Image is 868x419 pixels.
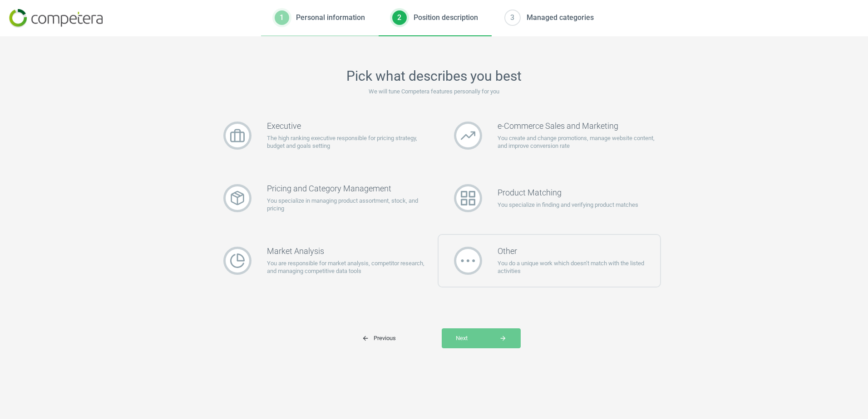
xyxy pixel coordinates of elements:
[267,197,430,213] p: You specialize in managing product assortment, stock, and pricing
[267,246,430,256] h3: Market Analysis
[527,13,594,23] div: Managed categories
[414,13,478,23] div: Position description
[498,188,638,198] h3: Product Matching
[267,134,430,151] p: The high ranking executive responsible for pricing strategy, budget and goals setting
[392,10,407,25] div: 2
[505,10,520,25] div: 3
[267,184,430,194] h3: Pricing and Category Management
[499,335,507,342] i: arrow_forward
[267,259,430,276] p: You are responsible for market analysis, competitor research, and managing competitive data tools
[498,246,661,256] h3: Other
[9,9,103,28] img: 7b73d85f1bbbb9d816539e11aedcf956.png
[267,121,430,131] h3: Executive
[456,334,507,342] span: Next
[498,201,638,209] p: You specialize in finding and verifying product matches
[362,334,396,342] span: Previous
[498,259,661,276] p: You do a unique work which doesn’t match with the listed activities
[348,328,442,348] button: arrow_backPrevious
[275,10,289,25] div: 1
[442,328,521,348] button: Nextarrow_forward
[207,88,661,96] p: We will tune Competera features personally for you
[498,134,661,151] p: You create and change promotions, manage website content, and improve conversion rate
[207,68,661,84] h2: Pick what describes you best
[362,335,369,342] i: arrow_back
[498,121,661,131] h3: e-Commerce Sales and Marketing
[296,13,365,23] div: Personal information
